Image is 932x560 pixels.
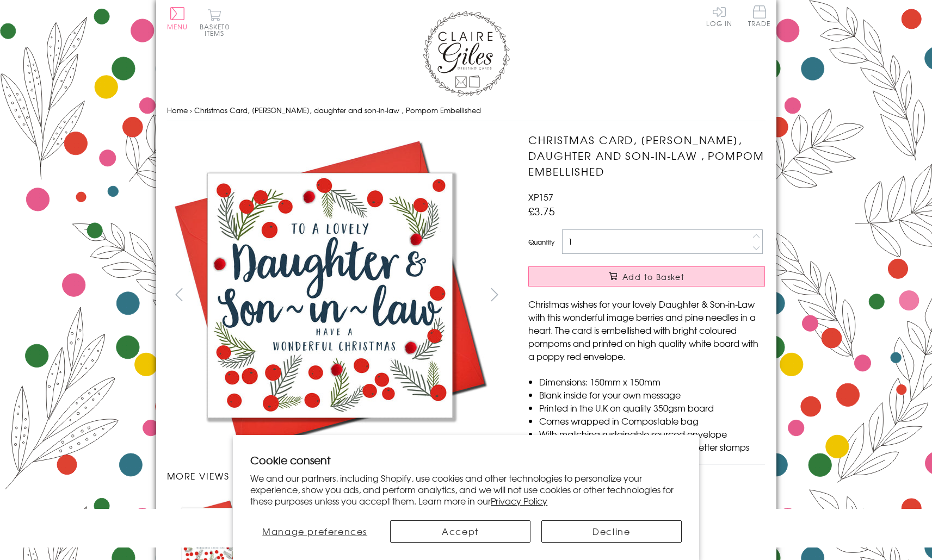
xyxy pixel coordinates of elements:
[390,520,530,543] button: Accept
[194,105,481,115] span: Christmas Card, [PERSON_NAME], daughter and son-in-law , Pompom Embellished
[262,525,367,538] span: Manage preferences
[528,203,555,219] span: £3.75
[423,11,510,97] img: Claire Giles Greetings Cards
[190,105,192,115] span: ›
[539,375,765,388] li: Dimensions: 150mm x 150mm
[528,132,765,179] h1: Christmas Card, [PERSON_NAME], daughter and son-in-law , Pompom Embellished
[541,520,682,543] button: Decline
[491,494,547,507] a: Privacy Policy
[539,401,765,414] li: Printed in the U.K on quality 350gsm board
[706,5,732,27] a: Log In
[528,297,765,363] p: Christmas wishes for your lovely Daughter & Son-in-Law with this wonderful image berries and pine...
[200,9,230,36] button: Basket0 items
[539,414,765,427] li: Comes wrapped in Compostable bag
[528,190,553,203] span: XP157
[205,22,230,38] span: 0 items
[167,7,188,30] button: Menu
[166,132,493,458] img: Christmas Card, Berries, daughter and son-in-law , Pompom Embellished
[539,388,765,401] li: Blank inside for your own message
[167,99,766,122] nav: breadcrumbs
[748,5,771,27] span: Trade
[539,427,765,440] li: With matching sustainable sourced envelope
[167,105,188,115] a: Home
[167,469,507,482] h3: More views
[528,266,765,287] button: Add to Basket
[250,472,682,506] p: We and our partners, including Shopify, use cookies and other technologies to personalize your ex...
[528,237,554,247] label: Quantity
[482,282,507,307] button: next
[622,271,684,282] span: Add to Basket
[167,282,192,307] button: prev
[507,132,833,458] img: Christmas Card, Berries, daughter and son-in-law , Pompom Embellished
[748,5,771,29] a: Trade
[250,452,682,468] h2: Cookie consent
[250,520,379,543] button: Manage preferences
[167,22,188,32] span: Menu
